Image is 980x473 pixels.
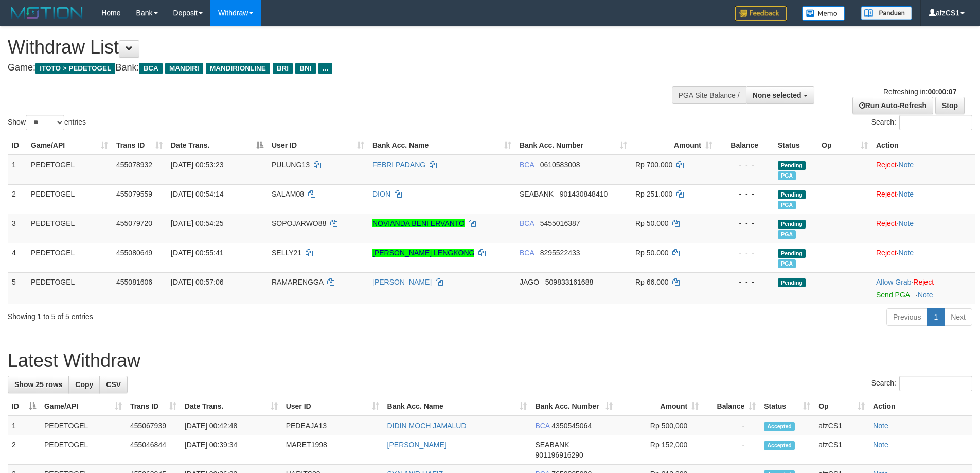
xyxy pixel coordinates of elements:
a: Note [899,249,914,257]
th: Trans ID: activate to sort column ascending [126,397,181,416]
span: Pending [778,161,806,170]
select: Showentries [26,115,64,130]
a: Note [873,422,888,430]
th: User ID: activate to sort column ascending [282,397,383,416]
th: Action [869,397,972,416]
th: Balance: activate to sort column ascending [703,397,760,416]
a: Show 25 rows [8,376,69,393]
span: BCA [520,161,534,169]
td: 5 [8,272,27,304]
span: [DATE] 00:53:23 [171,161,223,169]
th: Bank Acc. Number: activate to sort column ascending [515,136,631,155]
label: Search: [871,376,972,391]
span: MANDIRIONLINE [206,63,270,74]
span: Rp 251.000 [635,190,672,198]
th: Date Trans.: activate to sort column ascending [181,397,282,416]
span: · [876,278,913,286]
span: Pending [778,220,806,229]
th: Trans ID: activate to sort column ascending [112,136,167,155]
div: - - - [721,189,770,199]
th: Action [872,136,975,155]
span: Refreshing in: [883,87,956,96]
a: Note [899,219,914,227]
th: ID: activate to sort column descending [8,397,40,416]
th: Date Trans.: activate to sort column descending [167,136,268,155]
span: Show 25 rows [14,380,62,389]
img: panduan.png [861,6,912,20]
button: None selected [746,86,814,104]
a: Note [873,441,888,449]
a: Note [918,291,933,299]
th: Op: activate to sort column ascending [817,136,872,155]
td: 1 [8,416,40,435]
img: Feedback.jpg [735,6,787,21]
td: - [703,416,760,435]
span: ... [318,63,332,74]
th: Bank Acc. Name: activate to sort column ascending [368,136,515,155]
a: [PERSON_NAME] [372,278,432,286]
td: PEDETOGEL [27,184,112,214]
span: SOPOJARWO88 [272,219,326,227]
td: 455067939 [126,416,181,435]
a: Next [944,308,972,326]
a: Allow Grab [876,278,911,286]
td: Rp 500,000 [617,416,703,435]
img: MOTION_logo.png [8,5,86,21]
span: Marked by afzCS1 [778,201,796,209]
span: Marked by afzCS1 [778,259,796,268]
span: BCA [520,249,534,257]
td: · [872,214,975,243]
td: MARET1998 [282,435,383,465]
td: · [872,272,975,304]
span: [DATE] 00:54:14 [171,190,223,198]
span: SALAM08 [272,190,304,198]
input: Search: [899,376,972,391]
td: 2 [8,184,27,214]
span: SEABANK [535,441,569,449]
a: [PERSON_NAME] [387,441,447,449]
span: BCA [139,63,162,74]
h1: Latest Withdraw [8,351,972,371]
span: 455080649 [116,249,152,257]
span: CSV [106,380,121,389]
td: PEDETOGEL [27,155,112,185]
span: Marked by afzCS1 [778,171,796,180]
span: PULUNG13 [272,161,310,169]
a: Reject [876,249,897,257]
td: PEDETOGEL [27,243,112,272]
a: CSV [99,376,128,393]
span: BNI [295,63,315,74]
td: - [703,435,760,465]
td: 455046844 [126,435,181,465]
th: Op: activate to sort column ascending [814,397,869,416]
th: Status [774,136,817,155]
strong: 00:00:07 [928,87,956,96]
span: Pending [778,278,806,287]
td: 4 [8,243,27,272]
span: SELLY21 [272,249,301,257]
span: [DATE] 00:57:06 [171,278,223,286]
a: [PERSON_NAME] LENGKONG [372,249,474,257]
span: JAGO [520,278,539,286]
a: Send PGA [876,291,910,299]
th: Game/API: activate to sort column ascending [40,397,126,416]
span: Rp 66.000 [635,278,669,286]
span: Copy 5455016387 to clipboard [540,219,580,227]
span: 455081606 [116,278,152,286]
div: - - - [721,248,770,258]
td: [DATE] 00:39:34 [181,435,282,465]
label: Show entries [8,115,86,130]
span: Pending [778,249,806,258]
a: Note [899,190,914,198]
th: Status: activate to sort column ascending [760,397,814,416]
td: 1 [8,155,27,185]
span: Rp 700.000 [635,161,672,169]
span: Copy 901430848410 to clipboard [560,190,608,198]
a: Previous [886,308,928,326]
a: Reject [876,219,897,227]
td: PEDEAJA13 [282,416,383,435]
span: Copy 509833161688 to clipboard [545,278,593,286]
span: 455078932 [116,161,152,169]
td: [DATE] 00:42:48 [181,416,282,435]
th: Game/API: activate to sort column ascending [27,136,112,155]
